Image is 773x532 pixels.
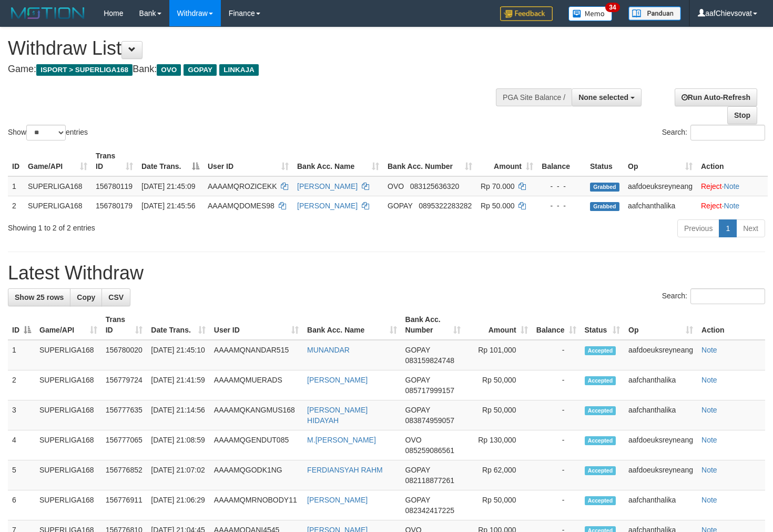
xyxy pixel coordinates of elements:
[210,430,303,460] td: AAAAMQGENDUT085
[208,182,277,190] span: AAAAMQROZICEKK
[542,200,582,211] div: - - -
[532,490,581,520] td: -
[8,400,35,430] td: 3
[26,125,66,140] select: Showentries
[147,340,209,370] td: [DATE] 21:45:10
[697,176,768,196] td: ·
[147,370,209,400] td: [DATE] 21:41:59
[532,340,581,370] td: -
[581,310,625,340] th: Status: activate to sort column ascending
[585,406,616,415] span: Accepted
[465,370,532,400] td: Rp 50,000
[605,3,619,12] span: 34
[675,88,757,106] a: Run Auto-Refresh
[701,436,717,444] a: Note
[585,376,616,385] span: Accepted
[210,490,303,520] td: AAAAMQMRNOBODY11
[586,146,624,176] th: Status
[8,125,88,140] label: Show entries
[101,310,147,340] th: Trans ID: activate to sort column ascending
[405,436,422,444] span: OVO
[35,400,101,430] td: SUPERLIGA168
[465,340,532,370] td: Rp 101,000
[35,430,101,460] td: SUPERLIGA168
[8,310,35,340] th: ID: activate to sort column descending
[96,202,133,210] span: 156780179
[405,446,454,455] span: Copy 085259086561 to clipboard
[532,370,581,400] td: -
[210,310,303,340] th: User ID: activate to sort column ascending
[727,106,757,124] a: Stop
[401,310,465,340] th: Bank Acc. Number: activate to sort column ascending
[701,466,717,474] a: Note
[35,310,101,340] th: Game/API: activate to sort column ascending
[303,310,401,340] th: Bank Acc. Name: activate to sort column ascending
[465,460,532,490] td: Rp 62,000
[307,436,376,444] a: M.[PERSON_NAME]
[108,293,124,302] span: CSV
[500,6,553,21] img: Feedback.jpg
[585,496,616,505] span: Accepted
[590,183,619,192] span: Grabbed
[736,219,765,237] a: Next
[70,288,102,306] a: Copy
[701,406,717,414] a: Note
[701,346,717,354] a: Note
[465,430,532,460] td: Rp 130,000
[210,460,303,490] td: AAAAMQGODK1NG
[24,146,91,176] th: Game/API: activate to sort column ascending
[701,182,722,190] a: Reject
[35,490,101,520] td: SUPERLIGA168
[624,490,697,520] td: aafchanthalika
[208,202,274,210] span: AAAAMQDOMES98
[101,288,130,306] a: CSV
[590,202,619,211] span: Grabbed
[481,202,515,210] span: Rp 50.000
[465,400,532,430] td: Rp 50,000
[210,400,303,430] td: AAAAMQKANGMUS168
[8,5,88,21] img: MOTION_logo.png
[481,182,515,190] span: Rp 70.000
[137,146,204,176] th: Date Trans.: activate to sort column descending
[532,460,581,490] td: -
[8,490,35,520] td: 6
[101,460,147,490] td: 156776852
[410,182,459,190] span: Copy 083125636320 to clipboard
[628,6,681,21] img: panduan.png
[77,293,95,302] span: Copy
[697,196,768,215] td: ·
[701,496,717,504] a: Note
[532,310,581,340] th: Balance: activate to sort column ascending
[15,293,64,302] span: Show 25 rows
[697,310,765,340] th: Action
[101,430,147,460] td: 156777065
[8,263,765,284] h1: Latest Withdraw
[624,460,697,490] td: aafdoeuksreyneang
[496,88,572,106] div: PGA Site Balance /
[697,146,768,176] th: Action
[147,430,209,460] td: [DATE] 21:08:59
[307,406,368,425] a: [PERSON_NAME] HIDAYAH
[405,346,430,354] span: GOPAY
[388,182,404,190] span: OVO
[8,196,24,215] td: 2
[96,182,133,190] span: 156780119
[624,310,697,340] th: Op: activate to sort column ascending
[35,370,101,400] td: SUPERLIGA168
[405,496,430,504] span: GOPAY
[690,288,765,304] input: Search:
[307,466,383,474] a: FERDIANSYAH RAHM
[465,310,532,340] th: Amount: activate to sort column ascending
[405,376,430,384] span: GOPAY
[405,416,454,425] span: Copy 083874959057 to clipboard
[219,64,259,76] span: LINKAJA
[383,146,476,176] th: Bank Acc. Number: activate to sort column ascending
[210,340,303,370] td: AAAAMQNANDAR515
[141,202,195,210] span: [DATE] 21:45:56
[405,356,454,365] span: Copy 083159824748 to clipboard
[101,370,147,400] td: 156779724
[8,288,70,306] a: Show 25 rows
[388,202,412,210] span: GOPAY
[8,38,505,59] h1: Withdraw List
[724,182,740,190] a: Note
